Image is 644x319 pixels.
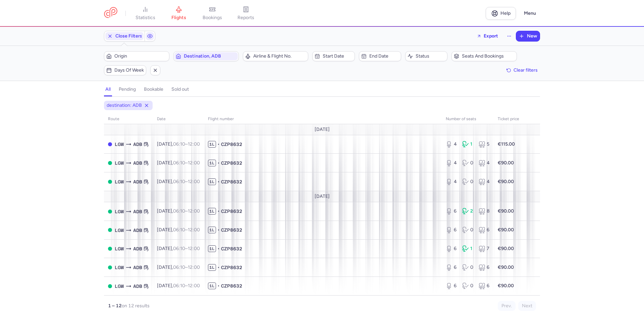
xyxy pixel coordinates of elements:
strong: €90.00 [498,264,514,270]
time: 12:00 [188,141,200,147]
button: Origin [104,51,169,61]
button: Menu [520,7,540,20]
span: Status [416,54,445,59]
span: Start date [323,54,352,59]
span: bookings [203,15,222,21]
div: 1 [462,245,473,252]
a: flights [162,6,196,21]
div: 6 [479,264,490,271]
span: Adnan Menderes Airport, İzmir, Turkey [133,264,142,271]
time: 12:00 [188,264,200,270]
span: Adnan Menderes Airport, İzmir, Turkey [133,141,142,148]
div: 6 [479,227,490,233]
span: Gatwick, London, United Kingdom [115,141,124,148]
span: • [217,264,220,271]
span: Adnan Menderes Airport, İzmir, Turkey [133,208,142,215]
div: 6 [479,283,490,289]
span: statistics [136,15,155,21]
span: [DATE], [157,283,200,289]
h4: bookable [144,86,163,92]
time: 12:00 [188,160,200,166]
th: Flight number [204,114,442,124]
div: 0 [462,227,473,233]
span: CZP8632 [221,264,242,271]
time: 06:10 [173,227,185,233]
div: 7 [479,245,490,252]
span: CZP8632 [221,160,242,166]
div: 1 [462,141,473,148]
span: Adnan Menderes Airport, İzmir, Turkey [133,283,142,290]
span: 1L [208,245,216,252]
span: • [217,208,220,215]
div: 0 [462,283,473,289]
a: statistics [128,6,162,21]
div: 0 [462,178,473,185]
time: 12:00 [188,208,200,214]
button: Clear filters [504,65,540,75]
span: Adnan Menderes Airport, İzmir, Turkey [133,227,142,234]
div: 4 [446,141,457,148]
a: Help [486,7,516,20]
a: CitizenPlane red outlined logo [104,7,117,19]
span: – [173,141,200,147]
strong: €115.00 [498,141,515,147]
time: 12:00 [188,227,200,233]
a: bookings [196,6,229,21]
span: on 12 results [122,303,150,309]
span: Adnan Menderes Airport, İzmir, Turkey [133,245,142,252]
span: [DATE], [157,208,200,214]
time: 06:10 [173,160,185,166]
span: [DATE] [315,127,330,132]
span: – [173,246,200,251]
span: CZP8632 [221,178,242,185]
div: 6 [446,208,457,215]
div: 6 [446,283,457,289]
span: Origin [114,54,167,59]
span: 1L [208,283,216,289]
span: 1L [208,264,216,271]
span: Export [484,33,498,38]
time: 12:00 [188,246,200,251]
span: Adnan Menderes Airport, İzmir, Turkey [133,159,142,167]
span: Gatwick, London, United Kingdom [115,245,124,252]
span: – [173,208,200,214]
span: – [173,160,200,166]
span: – [173,283,200,289]
div: 6 [446,264,457,271]
button: Prev. [498,301,516,311]
span: – [173,179,200,184]
time: 06:10 [173,246,185,251]
div: 4 [446,160,457,166]
time: 12:00 [188,283,200,289]
span: End date [369,54,399,59]
span: CZP8632 [221,227,242,233]
span: [DATE], [157,160,200,166]
button: Seats and bookings [451,51,517,61]
span: OPEN [108,161,112,165]
span: • [217,141,220,148]
span: CZP8632 [221,245,242,252]
span: • [217,227,220,233]
button: Airline & Flight No. [243,51,308,61]
span: 1L [208,141,216,148]
time: 06:10 [173,283,185,289]
span: Seats and bookings [462,54,515,59]
span: [DATE], [157,246,200,251]
span: Gatwick, London, United Kingdom [115,178,124,185]
span: 1L [208,227,216,233]
time: 06:10 [173,141,185,147]
span: CLOSED [108,142,112,146]
span: Airline & Flight No. [253,54,306,59]
strong: 1 – 12 [108,303,122,309]
button: Next [518,301,536,311]
span: • [217,160,220,166]
span: 1L [208,160,216,166]
span: Gatwick, London, United Kingdom [115,159,124,167]
strong: €90.00 [498,208,514,214]
span: Days of week [114,68,144,73]
span: Help [500,11,511,16]
button: Start date [312,51,355,61]
th: route [104,114,153,124]
div: 2 [462,208,473,215]
div: 0 [462,160,473,166]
